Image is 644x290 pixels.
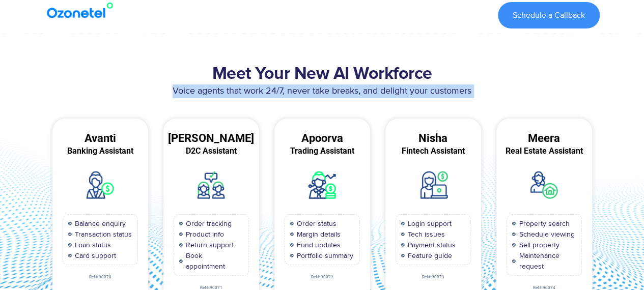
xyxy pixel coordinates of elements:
[516,229,574,240] span: Schedule viewing
[516,218,569,229] span: Property search
[385,275,481,279] div: Ref#:90073
[496,286,592,290] div: Ref#:90074
[496,134,592,143] div: Meera
[163,147,259,156] div: D2C Assistant
[183,229,224,240] span: Product info
[72,218,126,229] span: Balance enquiry
[385,147,481,156] div: Fintech Assistant
[163,134,259,143] div: [PERSON_NAME]
[294,240,341,250] span: Fund updates
[496,147,592,156] div: Real Estate Assistant
[294,218,337,229] span: Order status
[513,11,585,19] span: Schedule a Callback
[405,218,452,229] span: Login support
[52,275,148,279] div: Ref#:90070
[183,240,234,250] span: Return support
[45,84,600,98] p: Voice agents that work 24/7, never take breaks, and delight your customers
[294,229,341,240] span: Margin details
[274,134,370,143] div: Apoorva
[516,250,576,272] span: Maintenance request
[52,147,148,156] div: Banking Assistant
[163,286,259,290] div: Ref#:90071
[183,218,232,229] span: Order tracking
[72,240,111,250] span: Loan status
[45,64,600,84] h2: Meet Your New AI Workforce
[498,2,600,28] a: Schedule a Callback
[183,250,243,272] span: Book appointment
[72,229,132,240] span: Transaction status
[274,275,370,279] div: Ref#:90072
[72,250,116,261] span: Card support
[294,250,353,261] span: Portfolio summary
[405,240,456,250] span: Payment status
[405,250,452,261] span: Feature guide
[405,229,445,240] span: Tech issues
[516,240,559,250] span: Sell property
[274,147,370,156] div: Trading Assistant
[385,134,481,143] div: Nisha
[52,134,148,143] div: Avanti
